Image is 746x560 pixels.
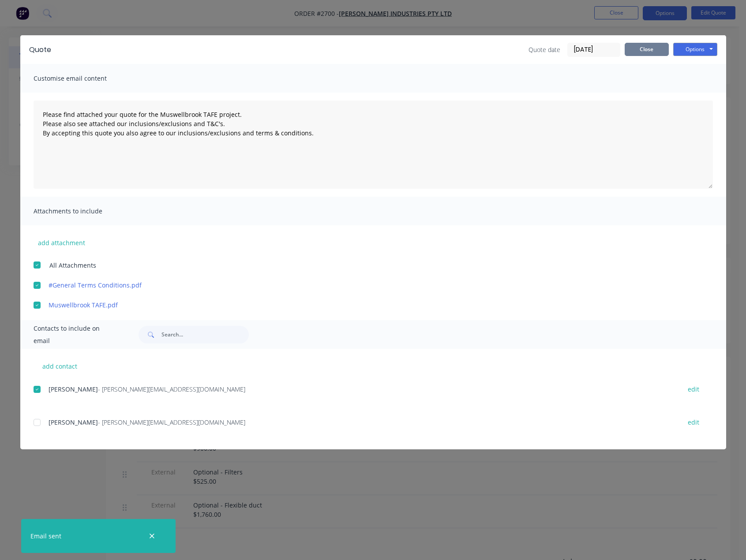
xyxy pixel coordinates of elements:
[49,261,96,270] span: All Attachments
[161,326,249,343] input: Search...
[34,72,131,85] span: Customise email content
[98,418,245,426] span: - [PERSON_NAME][EMAIL_ADDRESS][DOMAIN_NAME]
[29,45,51,55] div: Quote
[34,322,117,347] span: Contacts to include on email
[49,385,98,393] span: [PERSON_NAME]
[49,300,672,310] a: Muswellbrook TAFE.pdf
[98,385,245,393] span: - [PERSON_NAME][EMAIL_ADDRESS][DOMAIN_NAME]
[30,531,61,541] div: Email sent
[673,43,717,56] button: Options
[529,45,560,54] span: Quote date
[682,383,705,395] button: edit
[682,416,705,428] button: edit
[34,205,131,217] span: Attachments to include
[49,418,98,426] span: [PERSON_NAME]
[34,101,713,189] textarea: Please find attached your quote for the Muswellbrook TAFE project. Please also see attached our i...
[625,43,669,56] button: Close
[34,359,86,373] button: add contact
[34,236,90,249] button: add attachment
[49,280,672,290] a: #General Terms Conditions.pdf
